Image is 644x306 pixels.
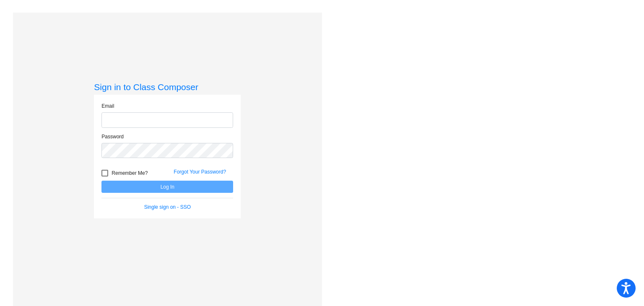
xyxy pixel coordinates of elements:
span: Remember Me? [112,168,148,178]
label: Email [101,102,114,110]
a: Single sign on - SSO [144,204,191,210]
a: Forgot Your Password? [174,169,226,175]
label: Password [101,133,124,140]
h3: Sign in to Class Composer [94,82,241,92]
button: Log In [101,181,233,193]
